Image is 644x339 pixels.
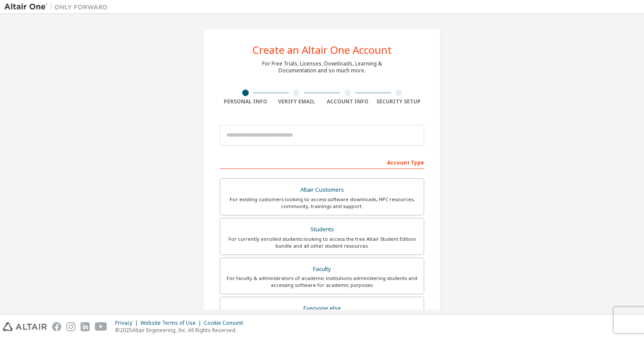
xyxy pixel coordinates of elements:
[225,263,419,275] div: Faculty
[225,196,419,210] div: For existing customers looking to access software downloads, HPC resources, community, trainings ...
[225,275,419,289] div: For faculty & administrators of academic institutions administering students and accessing softwa...
[322,98,373,105] div: Account Info
[115,320,141,327] div: Privacy
[115,327,248,334] p: © 2025 Altair Engineering, Inc. All Rights Reserved.
[81,322,90,331] img: linkedin.svg
[262,60,382,74] div: For Free Trials, Licenses, Downloads, Learning & Documentation and so much more.
[373,98,425,105] div: Security Setup
[271,98,322,105] div: Verify Email
[253,45,392,55] div: Create an Altair One Account
[95,322,107,331] img: youtube.svg
[220,155,424,169] div: Account Type
[3,322,47,331] img: altair_logo.svg
[225,184,419,196] div: Altair Customers
[225,224,419,236] div: Students
[66,322,75,331] img: instagram.svg
[4,3,112,11] img: Altair One
[220,98,271,105] div: Personal Info
[225,236,419,249] div: For currently enrolled students looking to access the free Altair Student Edition bundle and all ...
[225,302,419,314] div: Everyone else
[141,320,204,327] div: Website Terms of Use
[204,320,248,327] div: Cookie Consent
[52,322,61,331] img: facebook.svg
